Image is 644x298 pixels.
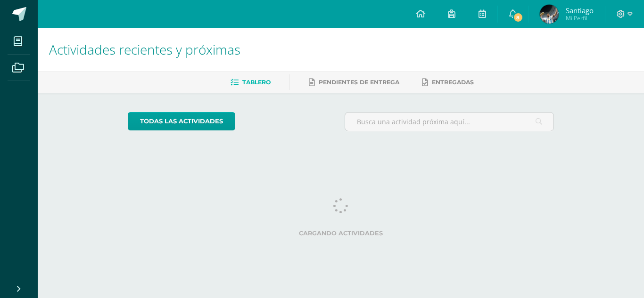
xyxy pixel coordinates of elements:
span: Tablero [242,79,271,86]
span: Santiago [566,6,594,15]
span: 8 [513,12,523,23]
img: 5123ac06f59dc8623f8b1535142e8b9a.png [540,5,559,24]
a: Tablero [231,75,271,90]
span: Entregadas [432,79,474,86]
a: Pendientes de entrega [309,75,399,90]
span: Pendientes de entrega [319,79,399,86]
a: Entregadas [422,75,474,90]
span: Actividades recientes y próximas [49,40,240,58]
span: Mi Perfil [566,14,594,22]
label: Cargando actividades [128,230,554,237]
a: todas las Actividades [128,112,235,130]
input: Busca una actividad próxima aquí... [345,113,554,131]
